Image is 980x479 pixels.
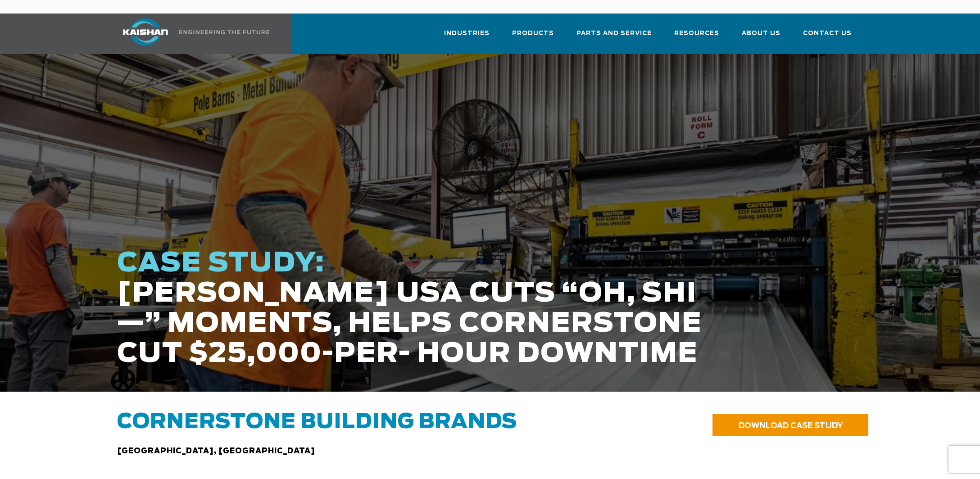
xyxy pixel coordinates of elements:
span: About Us [742,28,780,39]
span: DOWNLOAD CASE STUDY [739,422,843,429]
img: kaishan logo [112,18,179,45]
span: Contact Us [803,28,852,39]
span: Parts and Service [576,28,652,39]
span: Industries [444,28,490,39]
h1: [PERSON_NAME] USA CUTS “OH, SHI—” MOMENTS, HELPS CORNERSTONE CUT $25,000-PER- HOUR DOWNTIME [117,249,737,369]
a: Kaishan USA [112,14,271,54]
span: Products [512,28,554,39]
a: Industries [444,22,490,52]
a: DOWNLOAD CASE STUDY [712,414,868,436]
a: Products [512,22,554,52]
a: About Us [742,22,780,52]
span: CASE STUDY: [117,250,325,277]
a: Contact Us [803,22,852,52]
a: Resources [674,22,719,52]
span: Resources [674,28,719,39]
img: Engineering the future [179,30,269,34]
a: Parts and Service [576,22,652,52]
span: Cornerstone Building brands [117,412,517,432]
span: [GEOGRAPHIC_DATA], [GEOGRAPHIC_DATA] [117,447,315,455]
